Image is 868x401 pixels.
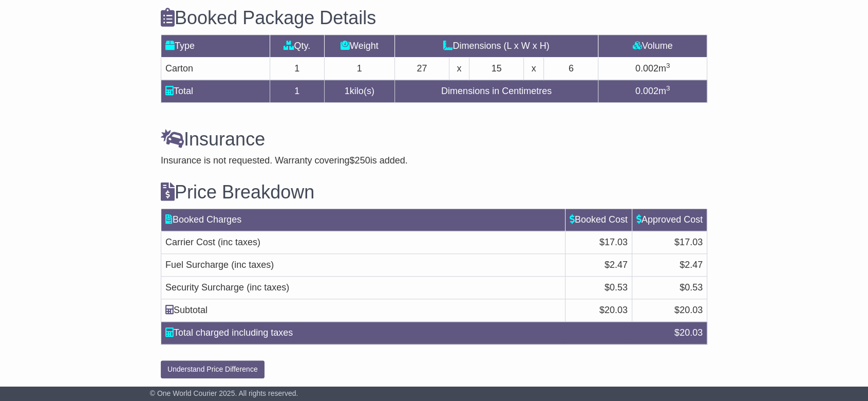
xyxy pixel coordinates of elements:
[247,282,289,293] span: (inc taxes)
[161,8,707,28] h3: Booked Package Details
[598,80,707,102] td: m
[599,237,628,247] span: $17.03
[394,34,598,57] td: Dimensions (L x W x H)
[674,237,703,247] span: $17.03
[666,84,670,92] sup: 3
[345,86,350,96] span: 1
[394,57,449,80] td: 27
[565,209,632,231] td: Booked Cost
[666,62,670,69] sup: 3
[635,86,658,96] span: 0.002
[632,299,707,322] td: $
[161,182,707,203] h3: Price Breakdown
[161,129,707,150] h3: Insurance
[632,209,707,231] td: Approved Cost
[161,155,707,167] div: Insurance is not requested. Warranty covering is added.
[449,57,469,80] td: x
[324,57,394,80] td: 1
[680,260,703,270] span: $2.47
[218,237,260,247] span: (inc taxes)
[150,389,298,397] span: © One World Courier 2025. All rights reserved.
[680,305,703,315] span: 20.03
[544,57,598,80] td: 6
[165,237,215,247] span: Carrier Cost
[605,282,628,293] span: $0.53
[160,326,669,340] div: Total charged including taxes
[270,57,324,80] td: 1
[165,282,244,293] span: Security Surcharge
[161,360,265,378] button: Understand Price Difference
[598,57,707,80] td: m
[469,57,524,80] td: 15
[565,299,632,322] td: $
[324,34,394,57] td: Weight
[350,155,370,166] span: $250
[165,260,229,270] span: Fuel Surcharge
[669,326,708,340] div: $
[523,57,543,80] td: x
[231,260,274,270] span: (inc taxes)
[161,57,270,80] td: Carton
[161,299,565,322] td: Subtotal
[324,80,394,102] td: kilo(s)
[635,63,658,74] span: 0.002
[680,327,703,338] span: 20.03
[605,260,628,270] span: $2.47
[598,34,707,57] td: Volume
[270,80,324,102] td: 1
[161,34,270,57] td: Type
[680,282,703,293] span: $0.53
[394,80,598,102] td: Dimensions in Centimetres
[161,80,270,102] td: Total
[161,209,565,231] td: Booked Charges
[270,34,324,57] td: Qty.
[605,305,628,315] span: 20.03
